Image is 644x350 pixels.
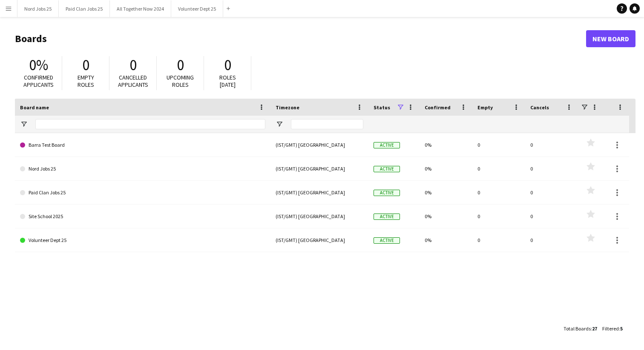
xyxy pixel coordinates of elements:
span: Roles [DATE] [219,74,236,88]
span: Empty roles [78,74,94,88]
div: (IST/GMT) [GEOGRAPHIC_DATA] [270,157,368,180]
button: Paid Clan Jobs 25 [59,0,110,17]
div: 0 [472,228,525,252]
div: 0% [420,205,472,228]
span: Confirmed applicants [23,74,54,88]
input: Board name Filter Input [35,119,265,129]
span: 27 [592,325,597,332]
div: 0 [525,157,578,180]
a: Site School 2025 [20,205,265,228]
div: 0% [420,181,472,204]
span: Upcoming roles [167,74,194,88]
span: Active [374,166,400,172]
button: Open Filter Menu [276,120,283,128]
a: Nord Jobs 25 [20,157,265,181]
span: Cancelled applicants [118,74,148,88]
span: Active [374,237,400,244]
span: 0 [177,56,184,74]
div: (IST/GMT) [GEOGRAPHIC_DATA] [270,133,368,157]
div: 0 [525,181,578,204]
div: (IST/GMT) [GEOGRAPHIC_DATA] [270,205,368,228]
div: (IST/GMT) [GEOGRAPHIC_DATA] [270,181,368,204]
a: Volunteer Dept 25 [20,228,265,252]
div: : [563,320,597,337]
span: Cancels [530,104,549,111]
span: 0 [224,56,231,74]
a: New Board [586,30,635,47]
span: 0 [129,56,137,74]
div: 0 [472,157,525,180]
span: 0% [29,56,48,74]
span: Empty [477,104,493,111]
div: (IST/GMT) [GEOGRAPHIC_DATA] [270,228,368,252]
span: Confirmed [425,104,451,111]
h1: Boards [15,32,586,45]
a: Paid Clan Jobs 25 [20,181,265,205]
div: 0% [420,228,472,252]
span: Status [374,104,390,111]
span: Active [374,142,400,148]
button: Open Filter Menu [20,120,28,128]
div: 0 [525,228,578,252]
div: : [602,320,623,337]
span: 5 [620,325,623,332]
div: 0 [525,133,578,157]
div: 0 [472,205,525,228]
span: Timezone [276,104,299,111]
input: Timezone Filter Input [291,119,363,129]
span: Board name [20,104,49,111]
span: 0 [82,56,89,74]
span: Active [374,213,400,220]
div: 0 [472,133,525,157]
span: Filtered [602,325,619,332]
a: Barra Test Board [20,133,265,157]
div: 0% [420,157,472,180]
button: All Together Now 2024 [110,0,171,17]
div: 0 [472,181,525,204]
span: Total Boards [563,325,591,332]
button: Nord Jobs 25 [17,0,59,17]
div: 0% [420,133,472,157]
div: 0 [525,205,578,228]
button: Volunteer Dept 25 [171,0,223,17]
span: Active [374,190,400,196]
